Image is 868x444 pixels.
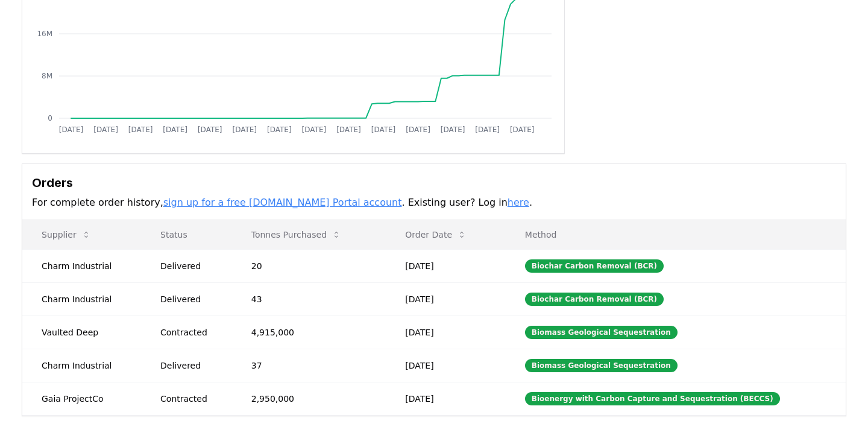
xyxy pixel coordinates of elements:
tspan: [DATE] [336,125,361,134]
div: Delivered [160,260,222,272]
td: Vaulted Deep [22,316,141,349]
td: [DATE] [386,249,506,282]
td: [DATE] [386,316,506,349]
td: 20 [232,249,386,282]
tspan: 8M [42,72,52,80]
tspan: [DATE] [406,125,430,134]
button: Supplier [32,223,101,247]
div: Contracted [160,326,222,338]
tspan: 16M [37,30,52,38]
tspan: [DATE] [441,125,465,134]
h3: Orders [32,174,836,192]
td: Charm Industrial [22,249,141,282]
td: 43 [232,282,386,316]
div: Biomass Geological Sequestration [525,326,678,339]
tspan: [DATE] [163,125,187,134]
div: Delivered [160,293,222,305]
tspan: [DATE] [475,125,500,134]
td: Charm Industrial [22,349,141,382]
td: Charm Industrial [22,282,141,316]
div: Biochar Carbon Removal (BCR) [525,259,664,273]
tspan: [DATE] [510,125,535,134]
div: Delivered [160,360,222,372]
p: Method [515,229,836,241]
td: Gaia ProjectCo [22,382,141,415]
tspan: [DATE] [93,125,118,134]
p: For complete order history, . Existing user? Log in . [32,195,836,210]
tspan: [DATE] [267,125,292,134]
td: 37 [232,349,386,382]
td: 2,950,000 [232,382,386,415]
tspan: [DATE] [232,125,257,134]
tspan: [DATE] [302,125,327,134]
button: Order Date [395,223,476,247]
tspan: 0 [48,114,52,122]
tspan: [DATE] [128,125,153,134]
td: [DATE] [386,282,506,316]
a: here [508,197,529,208]
div: Biomass Geological Sequestration [525,359,678,372]
div: Contracted [160,393,222,405]
div: Bioenergy with Carbon Capture and Sequestration (BECCS) [525,392,780,405]
button: Tonnes Purchased [242,223,351,247]
td: [DATE] [386,349,506,382]
tspan: [DATE] [198,125,222,134]
td: [DATE] [386,382,506,415]
a: sign up for a free [DOMAIN_NAME] Portal account [163,197,402,208]
tspan: [DATE] [59,125,84,134]
tspan: [DATE] [371,125,396,134]
div: Biochar Carbon Removal (BCR) [525,293,664,306]
p: Status [151,229,222,241]
td: 4,915,000 [232,316,386,349]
